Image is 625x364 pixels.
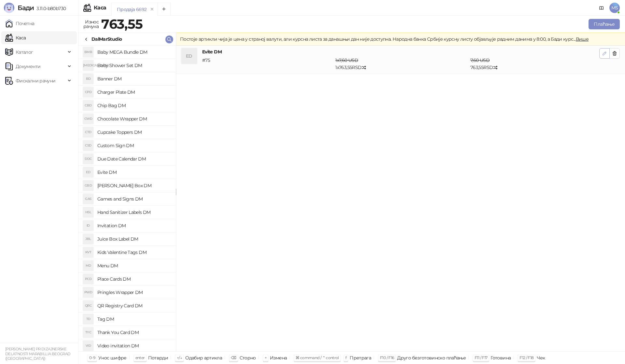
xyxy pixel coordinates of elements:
div: Унос шифре [98,354,127,362]
div: DDC [83,154,93,164]
h4: Baby MEGA Bundle DM [97,47,171,57]
div: JBL [83,234,93,244]
a: Каса [5,31,26,44]
span: ⌫ [231,355,236,360]
div: GBD [83,180,93,191]
div: Претрага [350,354,371,362]
div: grid [78,46,176,351]
div: CWD [83,114,93,124]
div: CBD [83,100,93,111]
div: Измена [270,354,287,362]
div: VID [83,341,93,351]
span: Више [576,36,589,42]
span: 0-9 [89,355,95,360]
a: Документација [596,3,607,13]
span: 1 x 7,60 USD [335,57,358,63]
div: Потврди [148,354,168,362]
div: Продаја 6692 [117,6,146,13]
div: Готовина [491,354,511,362]
div: ED [181,48,197,64]
span: ↑/↓ [177,355,182,360]
div: # 75 [201,57,334,71]
h4: Pringles Wrapper DM [97,287,171,298]
span: F12 / F18 [520,355,534,360]
h4: Video invitation DM [97,341,171,351]
div: QRC [83,301,93,311]
div: BD [83,74,93,84]
h4: Hand Sanitizer Labels DM [97,207,171,217]
div: DalMarStudio [91,35,122,43]
div: CPD [83,87,93,97]
span: + [265,355,267,360]
div: 1 x 763,55 RSD [334,57,469,71]
div: Друго безготовинско плаћање [397,354,466,362]
strong: 763,55 [101,16,143,32]
div: Каса [94,5,106,10]
h4: Due Date Calendar DM [97,154,171,164]
div: BMB [83,47,93,57]
button: Плаћање [589,19,620,29]
h4: Menu DM [97,260,171,271]
h4: Thank You Card DM [97,327,171,338]
span: MS [609,3,620,13]
button: Add tab [158,3,171,16]
div: KVT [83,247,93,258]
a: Почетна [5,17,35,30]
h4: Custom Sign DM [97,140,171,151]
button: remove [148,7,156,12]
div: HSL [83,207,93,217]
div: CSD [83,140,93,151]
span: Постоје артикли чија је цена у страној валути, али курсна листа за данашњи дан није доступна. Нар... [180,36,574,42]
div: Чек [537,354,545,362]
h4: QR Registry Card DM [97,301,171,311]
span: ⌘ command / ⌃ control [296,355,339,360]
div: Износ рачуна [82,18,100,31]
h4: Banner DM [97,74,171,84]
h4: [PERSON_NAME] Box DM [97,180,171,191]
div: TYC [83,327,93,338]
span: ... [574,36,589,42]
img: Logo [4,3,14,13]
span: 3.11.0-b80b730 [34,6,66,11]
span: 7,60 USD [470,57,490,63]
h4: Invitation DM [97,220,171,231]
h4: Chocolate Wrapper DM [97,114,171,124]
h4: Chip Bag DM [97,100,171,111]
div: ED [83,167,93,177]
small: [PERSON_NAME] PR DIZAJNERSKE DELATNOSTI MARABILLIA BEOGRAD ([GEOGRAPHIC_DATA]) [5,347,70,361]
div: GAS [83,194,93,204]
h4: Charger Plate DM [97,87,171,97]
h4: Juice Box Label DM [97,234,171,244]
div: CTD [83,127,93,137]
div: Одабир артикла [185,354,222,362]
div: PWD [83,287,93,298]
div: TD [83,314,93,324]
div: [MEDICAL_DATA] [83,60,93,71]
h4: Evite DM [97,167,171,177]
h4: Baby Shower Set DM [97,60,171,71]
span: Фискални рачуни [16,74,55,87]
h4: Evite DM [202,48,599,55]
span: Бади [18,4,34,12]
h4: Kids Valentine Tags DM [97,247,171,258]
span: f [345,355,346,360]
div: PCD [83,274,93,284]
span: enter [135,355,145,360]
span: Документи [16,60,40,73]
h4: Place Cards DM [97,274,171,284]
span: F10 / F16 [380,355,394,360]
span: Каталог [16,46,33,59]
h4: Games and Signs DM [97,194,171,204]
span: F11 / F17 [475,355,487,360]
div: ID [83,220,93,231]
div: 763,55 RSD [469,57,601,71]
h4: Cupcake Toppers DM [97,127,171,137]
div: MD [83,260,93,271]
h4: Tag DM [97,314,171,324]
div: Сторно [240,354,256,362]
